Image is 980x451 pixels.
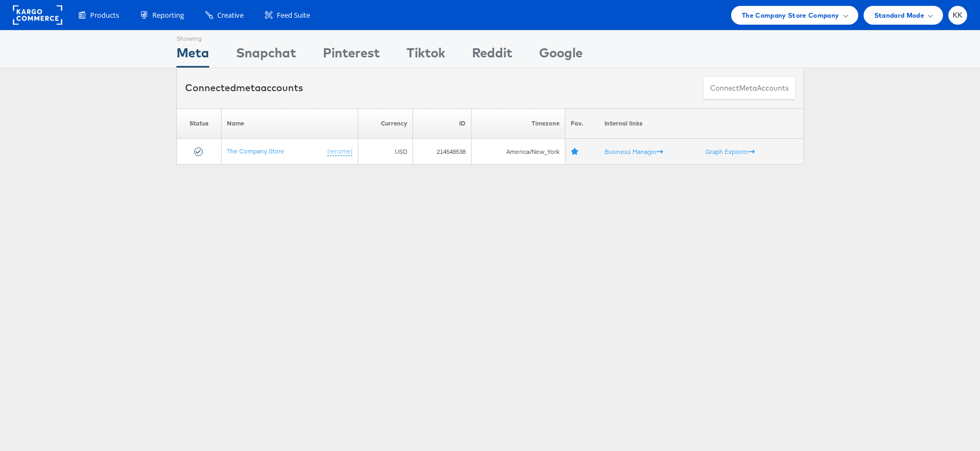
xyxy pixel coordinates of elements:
a: Graph Explorer [705,147,755,156]
span: meta [739,83,757,93]
span: Standard Mode [874,10,924,21]
span: The Company Store Company [742,10,839,21]
div: Showing [176,31,209,43]
div: Snapchat [236,43,296,68]
div: Connected accounts [185,81,303,95]
span: Reporting [152,10,184,20]
div: Google [539,43,583,68]
th: ID [412,108,471,139]
div: Pinterest [323,43,380,68]
span: KK [953,12,963,19]
span: meta [236,82,261,94]
button: ConnectmetaAccounts [703,76,795,100]
td: 214548538 [412,139,471,165]
td: USD [358,139,412,165]
th: Status [176,108,221,139]
div: Tiktok [407,43,445,68]
span: Creative [217,10,244,20]
td: America/New_York [471,139,565,165]
a: Business Manager [605,147,663,156]
div: Reddit [472,43,512,68]
th: Currency [358,108,412,139]
th: Timezone [471,108,565,139]
a: The Company Store [227,147,284,155]
th: Name [221,108,358,139]
a: (rename) [327,147,352,156]
span: Products [90,10,119,20]
div: Meta [176,43,209,68]
span: Feed Suite [277,10,310,20]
